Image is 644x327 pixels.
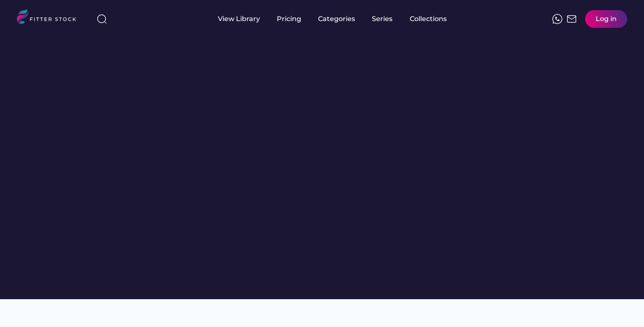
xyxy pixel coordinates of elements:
[97,14,107,24] img: search-normal%203.svg
[372,14,393,24] div: Series
[318,14,355,24] div: Categories
[567,14,577,24] img: Frame%2051.svg
[318,4,329,13] div: fvck
[410,14,447,24] div: Collections
[17,9,83,27] img: LOGO.svg
[277,14,301,24] div: Pricing
[218,14,260,24] div: View Library
[552,14,562,24] img: meteor-icons_whatsapp%20%281%29.svg
[596,14,617,24] div: Log in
